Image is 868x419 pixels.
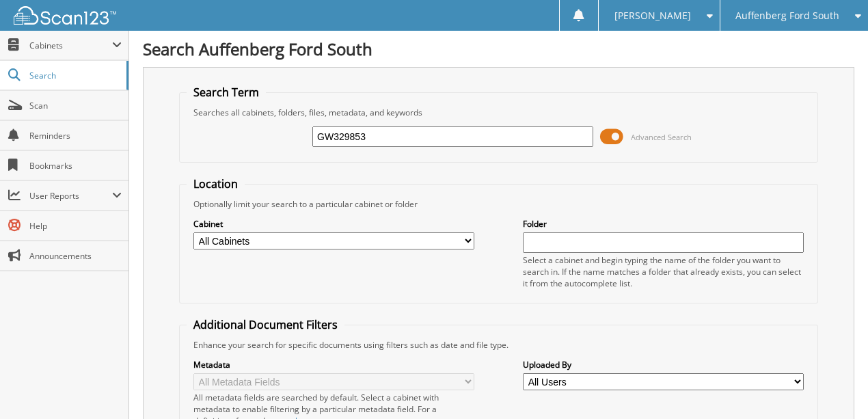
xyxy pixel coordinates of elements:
span: Help [29,220,122,232]
div: Optionally limit your search to a particular cabinet or folder [187,198,811,210]
label: Cabinet [193,218,474,230]
span: Announcements [29,250,122,262]
span: Auffenberg Ford South [735,12,839,20]
span: Search [29,70,120,81]
div: Enhance your search for specific documents using filters such as date and file type. [187,339,811,351]
label: Uploaded By [523,359,804,370]
span: Bookmarks [29,160,122,172]
div: Select a cabinet and begin typing the name of the folder you want to search in. If the name match... [523,254,804,289]
legend: Location [187,176,245,191]
span: Advanced Search [631,132,692,142]
legend: Search Term [187,85,266,100]
legend: Additional Document Filters [187,317,344,332]
iframe: Chat Widget [800,353,868,419]
div: Searches all cabinets, folders, files, metadata, and keywords [187,107,811,118]
span: Scan [29,100,122,111]
label: Metadata [193,359,474,370]
img: scan123-logo-white.svg [14,6,116,25]
h1: Search Auffenberg Ford South [143,38,854,60]
span: [PERSON_NAME] [614,12,691,20]
span: Reminders [29,130,122,141]
span: Cabinets [29,40,112,51]
label: Folder [523,218,804,230]
span: User Reports [29,190,112,202]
